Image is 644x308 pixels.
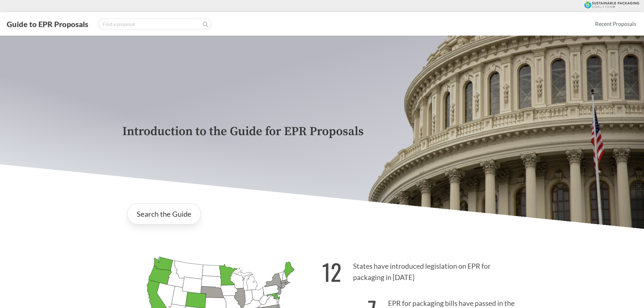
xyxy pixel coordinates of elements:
p: States have introduced legislation on EPR for packaging in [DATE] [322,251,522,289]
a: Recent Proposals [592,17,639,31]
a: Search the Guide [127,203,201,225]
button: Guide to EPR Proposals [5,19,90,29]
p: Introduction to the Guide for EPR Proposals [122,125,522,138]
strong: 12 [322,255,341,289]
input: Find a proposal [98,18,212,30]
